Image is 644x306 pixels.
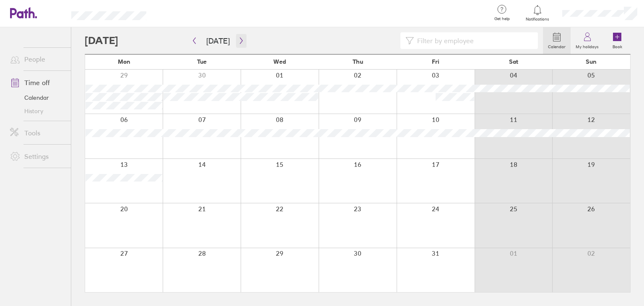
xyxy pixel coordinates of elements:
[509,58,518,65] span: Sat
[3,104,71,118] a: History
[543,27,571,54] a: Calendar
[353,58,363,65] span: Thu
[3,51,71,67] a: People
[586,58,597,65] span: Sun
[488,16,516,21] span: Get help
[200,34,236,48] button: [DATE]
[608,42,627,49] label: Book
[3,124,71,141] a: Tools
[3,91,71,104] a: Calendar
[571,42,604,49] label: My holidays
[273,58,286,65] span: Wed
[524,17,551,22] span: Notifications
[432,58,439,65] span: Fri
[118,58,130,65] span: Mon
[604,27,631,54] a: Book
[524,4,551,22] a: Notifications
[571,27,604,54] a: My holidays
[543,42,571,49] label: Calendar
[414,33,533,49] input: Filter by employee
[3,74,71,91] a: Time off
[3,148,71,165] a: Settings
[197,58,207,65] span: Tue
